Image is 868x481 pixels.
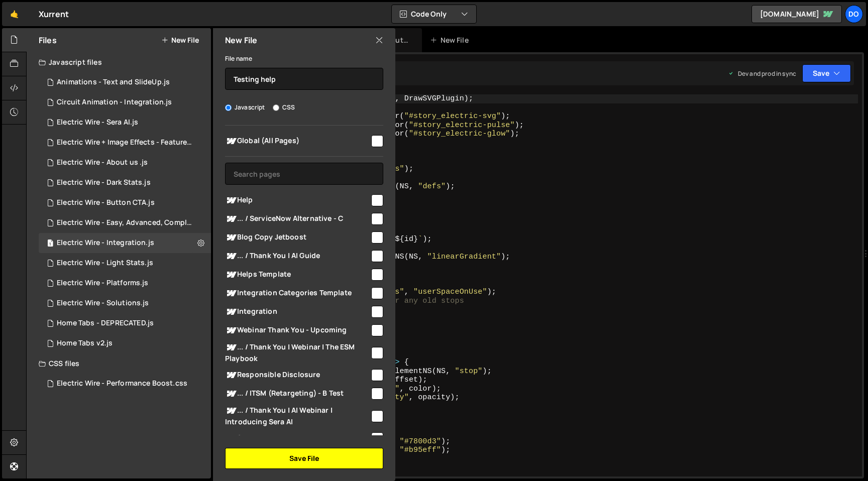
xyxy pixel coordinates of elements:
[225,432,370,444] span: Sera AI
[225,269,370,281] span: Helps Template
[225,341,370,364] span: ... / Thank You | Webinar | The ESM Playbook
[430,35,472,45] div: New File
[225,287,370,299] span: Integration Categories Template
[57,138,195,147] div: Electric Wire + Image Effects - Features.js
[39,35,57,46] h2: Files
[39,112,211,133] div: 13741/45808.js
[225,231,370,244] span: Blog Copy Jetboost
[225,163,383,185] input: Search pages
[39,193,211,213] div: 13741/39731.js
[39,72,211,92] div: 13741/40380.js
[57,218,195,227] div: Electric Wire - Easy, Advanced, Complete.js
[845,5,863,23] a: Do
[57,279,148,288] div: Electric Wire - Platforms.js
[2,2,27,26] a: 🤙
[39,213,214,233] div: 13741/39793.js
[728,69,796,78] div: Dev and prod in sync
[225,194,370,206] span: Help
[225,54,252,64] label: File name
[751,5,842,23] a: [DOMAIN_NAME]
[57,178,151,187] div: Electric Wire - Dark Stats.js
[27,52,211,72] div: Javascript files
[39,233,211,253] div: 13741/45398.js
[57,259,153,268] div: Electric Wire - Light Stats.js
[39,173,211,193] div: 13741/39773.js
[39,333,211,353] div: 13741/35121.js
[39,374,211,394] div: 13741/39772.css
[225,35,257,46] h2: New File
[225,102,265,112] label: Javascript
[273,102,295,112] label: CSS
[57,379,187,388] div: Electric Wire - Performance Boost.css
[57,198,155,207] div: Electric Wire - Button CTA.js
[161,36,199,44] button: New File
[39,293,211,313] div: 13741/39667.js
[392,5,476,23] button: Code Only
[57,98,172,107] div: Circuit Animation - Integration.js
[57,319,154,328] div: Home Tabs - DEPRECATED.js
[57,339,113,348] div: Home Tabs v2.js
[225,405,370,427] span: ... / Thank You | AI Webinar | Introducing Sera AI
[39,92,211,112] div: 13741/45029.js
[225,369,370,381] span: Responsible Disclosure
[39,8,69,20] div: Xurrent
[39,313,211,333] div: 13741/34720.js
[225,68,383,90] input: Name
[57,299,149,308] div: Electric Wire - Solutions.js
[57,78,170,87] div: Animations - Text and SlideUp.js
[225,250,370,262] span: ... / Thank You | AI Guide
[225,135,370,147] span: Global (All Pages)
[39,253,211,273] div: 13741/39781.js
[57,238,154,248] div: Electric Wire - Integration.js
[225,306,370,318] span: Integration
[57,158,148,167] div: Electric Wire - About us .js
[225,448,383,469] button: Save File
[225,324,370,336] span: Webinar Thank You - Upcoming
[27,353,211,374] div: CSS files
[802,64,851,82] button: Save
[273,104,279,111] input: CSS
[57,118,138,127] div: Electric Wire - Sera AI.js
[39,133,214,153] div: 13741/39792.js
[39,273,211,293] div: 13741/39729.js
[225,213,370,225] span: ... / ServiceNow Alternative - C
[225,104,232,111] input: Javascript
[39,153,211,173] div: 13741/40873.js
[47,240,53,248] span: 1
[225,388,370,400] span: ... / ITSM (Retargeting) - B Test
